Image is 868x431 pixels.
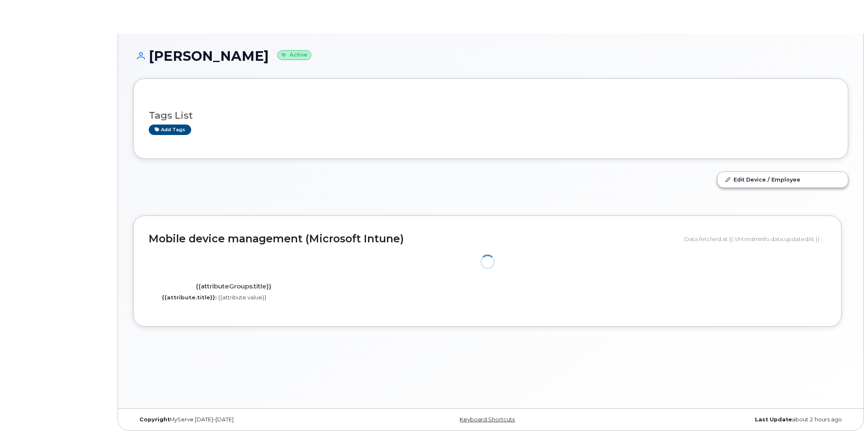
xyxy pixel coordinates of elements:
a: Edit Device / Employee [718,172,848,187]
h2: Mobile device management (Microsoft Intune) [149,233,678,245]
div: Data fetched at {{ VM.mdmInfo.data.updatedAt }} [684,231,826,247]
small: Active [277,50,311,60]
strong: Last Update [755,416,792,423]
div: about 2 hours ago [610,416,848,423]
h3: Tags List [149,110,833,121]
a: Add tags [149,125,191,135]
a: Keyboard Shortcuts [460,416,515,423]
label: {{attribute.title}}: [162,293,217,301]
div: MyServe [DATE]–[DATE] [133,416,371,423]
strong: Copyright [139,416,170,423]
h1: [PERSON_NAME] [133,49,848,63]
h4: {{attributeGroups.title}} [155,283,312,290]
span: {{attribute.value}} [218,294,266,301]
